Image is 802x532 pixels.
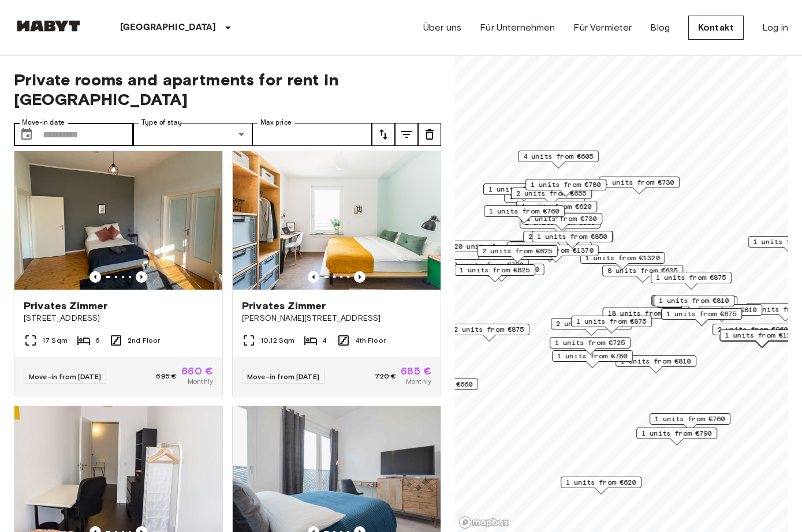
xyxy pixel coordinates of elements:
[555,338,625,348] span: 1 units from €725
[15,123,38,146] button: Choose date
[484,205,565,223] div: Map marker
[232,151,441,396] a: Marketing picture of unit DE-01-08-019-03QPrevious imagePrevious imagePrivates Zimmer[PERSON_NAME...
[402,379,473,389] span: 1 units from €660
[418,123,441,146] button: tune
[599,177,680,194] div: Map marker
[233,151,441,290] img: Marketing picture of unit DE-01-08-019-03Q
[395,123,418,146] button: tune
[621,356,691,366] span: 1 units from €810
[537,231,607,242] span: 1 units from €850
[260,335,294,346] span: 10.12 Sqm
[552,350,633,368] div: Map marker
[518,151,599,168] div: Map marker
[521,201,592,212] span: 1 units from €620
[655,414,725,424] span: 1 units from €760
[616,355,696,373] div: Map marker
[449,241,534,258] div: Map marker
[511,188,592,205] div: Map marker
[188,376,213,387] span: Monthly
[641,428,712,439] span: 1 units from €790
[477,245,558,263] div: Map marker
[527,213,597,224] span: 1 units from €730
[14,70,441,109] span: Private rooms and apartments for rent in [GEOGRAPHIC_DATA]
[523,231,604,249] div: Map marker
[561,477,641,494] div: Map marker
[651,272,732,290] div: Map marker
[480,21,555,35] a: Für Unternehmen
[576,316,647,327] span: 1 units from €875
[585,253,660,263] span: 1 units from €1320
[608,308,682,319] span: 18 units from €650
[514,245,599,263] div: Map marker
[516,188,587,198] span: 2 units from €655
[141,118,182,128] label: Type of stay
[520,217,600,235] div: Map marker
[602,265,683,283] div: Map marker
[22,118,65,128] label: Move-in date
[454,241,529,252] span: 20 units from €655
[528,231,599,242] span: 2 units from €655
[557,351,628,361] span: 1 units from €780
[650,21,670,35] a: Blog
[525,179,606,197] div: Map marker
[604,177,674,188] span: 1 units from €730
[24,313,213,324] span: [STREET_ADDRESS]
[29,372,101,381] span: Move-in from [DATE]
[651,295,732,313] div: Map marker
[322,335,327,346] span: 4
[375,371,396,381] span: 720 €
[650,413,730,431] div: Map marker
[636,428,717,445] div: Map marker
[355,335,386,346] span: 4th Floor
[482,246,553,256] span: 2 units from €625
[423,21,461,35] a: Über uns
[654,295,734,313] div: Map marker
[550,337,631,355] div: Map marker
[687,305,757,315] span: 1 units from €810
[181,366,213,376] span: 660 €
[454,264,535,282] div: Map marker
[483,183,564,201] div: Map marker
[42,335,68,346] span: 17 Sqm
[489,206,559,216] span: 1 units from €760
[532,231,613,249] div: Map marker
[762,21,788,35] a: Log in
[120,21,217,35] p: [GEOGRAPHIC_DATA]
[516,201,597,219] div: Map marker
[14,20,83,32] img: Habyt
[571,316,652,334] div: Map marker
[449,324,529,342] div: Map marker
[688,16,744,40] a: Kontakt
[523,151,594,162] span: 4 units from €605
[406,376,431,387] span: Monthly
[556,319,626,329] span: 2 units from €865
[488,184,559,194] span: 1 units from €620
[607,265,678,276] span: 8 units from €635
[580,252,665,270] div: Map marker
[531,179,601,190] span: 1 units from €780
[551,318,632,336] div: Map marker
[156,371,177,381] span: 695 €
[401,366,431,376] span: 685 €
[308,271,319,283] button: Previous image
[460,265,530,275] span: 1 units from €825
[14,151,223,396] a: Marketing picture of unit DE-01-030-05HPrevious imagePrevious imagePrivates Zimmer[STREET_ADDRESS...
[128,335,160,346] span: 2nd Floor
[14,151,222,290] img: Marketing picture of unit DE-01-030-05H
[713,324,793,342] div: Map marker
[242,299,326,313] span: Privates Zimmer
[458,516,509,529] a: Mapbox logo
[372,123,395,146] button: tune
[661,308,742,326] div: Map marker
[656,272,726,283] span: 1 units from €875
[260,118,292,128] label: Max price
[354,271,365,283] button: Previous image
[242,313,431,324] span: [PERSON_NAME][STREET_ADDRESS]
[519,245,594,256] span: 1 units from €1370
[247,372,319,381] span: Move-in from [DATE]
[89,271,101,283] button: Previous image
[460,264,544,282] div: Map marker
[136,271,147,283] button: Previous image
[512,242,587,253] span: 12 units from €645
[659,295,729,306] span: 1 units from €810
